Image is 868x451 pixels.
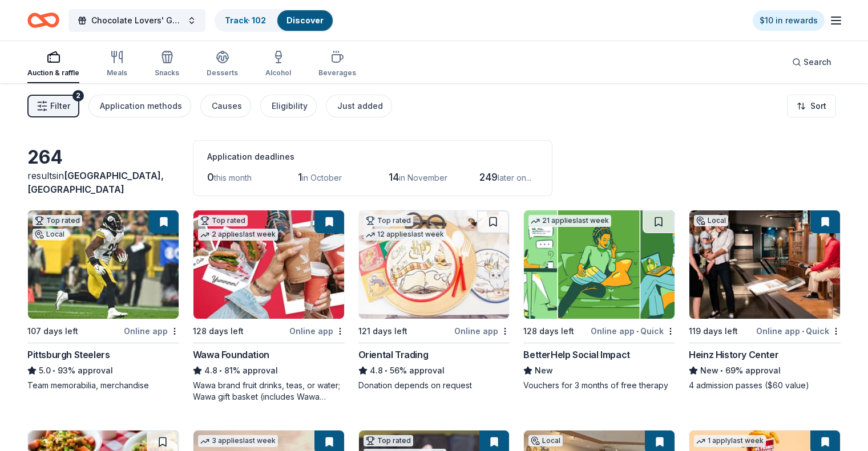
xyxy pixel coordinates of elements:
div: 119 days left [689,324,738,338]
a: Track· 102 [225,15,266,25]
span: 4.8 [370,364,383,377]
div: 2 [72,90,84,101]
div: 56% approval [358,364,510,377]
span: • [802,327,804,336]
div: 264 [27,146,179,169]
span: Search [804,55,831,69]
div: 21 applies last week [528,215,611,227]
div: 93% approval [27,364,179,377]
div: Online app Quick [756,324,841,338]
img: Image for Heinz History Center [689,210,840,319]
div: BetterHelp Social Impact [523,348,629,361]
div: Heinz History Center [689,348,778,361]
div: 128 days left [523,324,574,338]
button: Just added [326,95,392,117]
button: Application methods [88,95,191,117]
button: Chocolate Lovers' Gala [68,9,205,32]
div: 69% approval [689,364,841,377]
div: Online app [454,324,510,338]
div: Application deadlines [207,150,538,164]
div: Eligibility [272,99,308,113]
button: Filter2 [27,95,79,117]
button: Snacks [155,46,179,83]
button: Eligibility [260,95,317,117]
a: Image for Oriental TradingTop rated12 applieslast week121 days leftOnline appOriental Trading4.8•... [358,210,510,391]
a: Home [27,7,59,34]
div: 4 admission passes ($60 value) [689,380,841,391]
div: 2 applies last week [198,229,278,241]
div: Top rated [364,215,413,226]
button: Alcohol [265,46,291,83]
a: Image for Heinz History CenterLocal119 days leftOnline app•QuickHeinz History CenterNew•69% appro... [689,210,841,391]
span: 249 [479,171,498,183]
div: 128 days left [193,324,244,338]
div: Online app Quick [591,324,675,338]
div: Application methods [100,99,182,113]
div: Online app [289,324,345,338]
a: $10 in rewards [753,10,825,31]
div: 81% approval [193,364,345,377]
span: in November [399,173,447,182]
div: 107 days left [27,324,78,338]
span: in [27,170,164,195]
a: Discover [286,15,324,25]
img: Image for Pittsburgh Steelers [28,210,179,319]
div: 3 applies last week [198,435,278,447]
span: later on... [498,173,531,182]
span: New [700,364,718,377]
div: 12 applies last week [364,229,446,241]
span: Chocolate Lovers' Gala [91,14,183,27]
button: Meals [107,46,127,83]
span: Filter [50,99,70,113]
a: Image for Pittsburgh SteelersTop ratedLocal107 days leftOnline appPittsburgh Steelers5.0•93% appr... [27,210,179,391]
span: 14 [389,171,399,183]
span: • [385,366,387,375]
div: Oriental Trading [358,348,429,361]
span: [GEOGRAPHIC_DATA], [GEOGRAPHIC_DATA] [27,170,164,195]
div: Auction & raffle [27,68,79,78]
span: 5.0 [39,364,51,377]
div: results [27,169,179,196]
button: Causes [200,95,251,117]
div: Pittsburgh Steelers [27,348,110,361]
div: 121 days left [358,324,407,338]
img: Image for Oriental Trading [359,210,510,319]
div: Top rated [198,215,248,226]
span: 4.8 [204,364,217,377]
img: Image for Wawa Foundation [193,210,344,319]
div: Local [694,215,728,226]
div: Wawa Foundation [193,348,269,361]
div: Donation depends on request [358,380,510,391]
img: Image for BetterHelp Social Impact [524,210,675,319]
div: Beverages [318,68,356,78]
span: • [219,366,222,375]
div: Team memorabilia, merchandise [27,380,179,391]
span: New [535,364,553,377]
span: in October [302,173,342,182]
span: • [636,327,639,336]
div: Local [528,435,563,446]
span: 0 [207,171,214,183]
div: Just added [337,99,383,113]
div: Alcohol [265,68,291,78]
button: Beverages [318,46,356,83]
div: Causes [212,99,242,113]
div: Meals [107,68,127,78]
div: Snacks [155,68,179,78]
span: this month [214,173,252,182]
button: Auction & raffle [27,46,79,83]
button: Track· 102Discover [215,9,334,32]
span: Sort [810,99,826,113]
div: Online app [124,324,179,338]
div: Vouchers for 3 months of free therapy [523,380,675,391]
div: Top rated [364,435,413,446]
span: • [53,366,55,375]
a: Image for Wawa FoundationTop rated2 applieslast week128 days leftOnline appWawa Foundation4.8•81%... [193,210,345,403]
div: Top rated [33,215,82,226]
button: Desserts [207,46,238,83]
button: Sort [787,95,836,117]
div: Local [33,229,67,240]
div: Wawa brand fruit drinks, teas, or water; Wawa gift basket (includes Wawa products and coupons) [193,380,345,403]
div: Desserts [207,68,238,78]
button: Search [783,51,841,74]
